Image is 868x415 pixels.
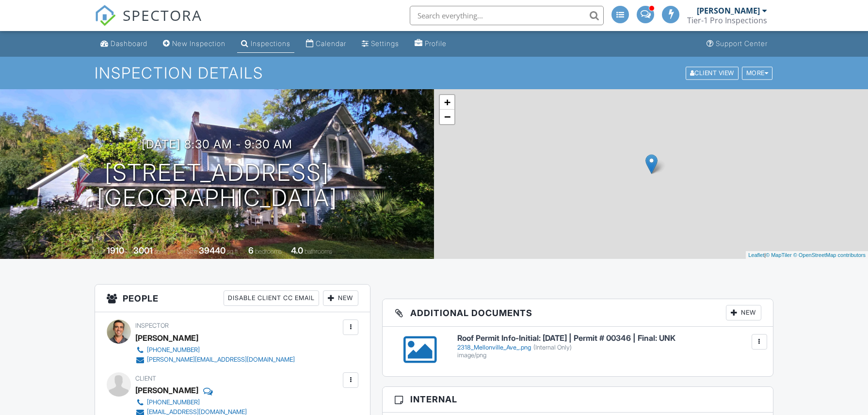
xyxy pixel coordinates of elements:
[147,399,200,406] div: [PHONE_NUMBER]
[748,252,764,258] a: Leaflet
[687,16,767,25] div: Tier-1 Pro Inspections
[142,138,292,151] h3: [DATE] 8:30 am - 9:30 am
[96,35,151,53] a: Dashboard
[248,245,254,255] div: 6
[703,35,772,53] a: Support Center
[147,356,295,364] div: [PERSON_NAME][EMAIL_ADDRESS][DOMAIN_NAME]
[95,64,773,81] h1: Inspection Details
[107,245,124,255] div: 1910
[147,346,200,354] div: [PHONE_NUMBER]
[251,39,290,48] div: Inspections
[95,248,105,255] span: Built
[358,35,403,53] a: Settings
[425,39,447,48] div: Profile
[291,245,303,255] div: 4.0
[697,6,760,16] div: [PERSON_NAME]
[457,344,761,351] div: 2318_Mellonville_Ave_.png
[135,345,295,355] a: [PHONE_NUMBER]
[686,66,739,80] div: Client View
[255,248,282,255] span: bedrooms
[135,375,156,382] span: Client
[457,351,761,359] div: image/png
[305,248,332,255] span: bathrooms
[302,35,350,53] a: Calendar
[685,69,741,76] a: Client View
[440,110,454,124] a: Zoom out
[135,383,198,398] div: [PERSON_NAME]
[410,6,604,25] input: Search everything...
[440,95,454,110] a: Zoom in
[742,66,773,80] div: More
[224,290,319,306] div: Disable Client CC Email
[533,344,572,351] span: (Internal Only)
[95,5,116,26] img: The Best Home Inspection Software - Spectora
[766,252,792,258] a: © MapTiler
[371,39,399,48] div: Settings
[95,285,370,312] h3: People
[383,387,773,412] h3: Internal
[123,5,202,25] span: SPECTORA
[172,39,225,48] div: New Inspection
[793,252,866,258] a: © OpenStreetMap contributors
[135,322,169,329] span: Inspector
[135,331,198,345] div: [PERSON_NAME]
[95,13,202,33] a: SPECTORA
[154,248,168,255] span: sq. ft.
[457,334,761,343] h6: Roof Permit Info-Initial: [DATE] | Permit # 00346 | Final: UNK
[746,251,868,259] div: |
[237,35,294,53] a: Inspections
[159,35,229,53] a: New Inspection
[177,248,197,255] span: Lot Size
[111,39,147,48] div: Dashboard
[199,245,225,255] div: 39440
[383,299,773,327] h3: Additional Documents
[133,245,153,255] div: 3001
[716,39,768,48] div: Support Center
[316,39,346,48] div: Calendar
[227,248,239,255] span: sq.ft.
[135,398,247,407] a: [PHONE_NUMBER]
[457,334,761,359] a: Roof Permit Info-Initial: [DATE] | Permit # 00346 | Final: UNK 2318_Mellonville_Ave_.png(Internal...
[135,355,295,365] a: [PERSON_NAME][EMAIL_ADDRESS][DOMAIN_NAME]
[726,305,761,320] div: New
[323,290,358,306] div: New
[97,160,338,211] h1: [STREET_ADDRESS] [GEOGRAPHIC_DATA]
[411,35,450,53] a: Profile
